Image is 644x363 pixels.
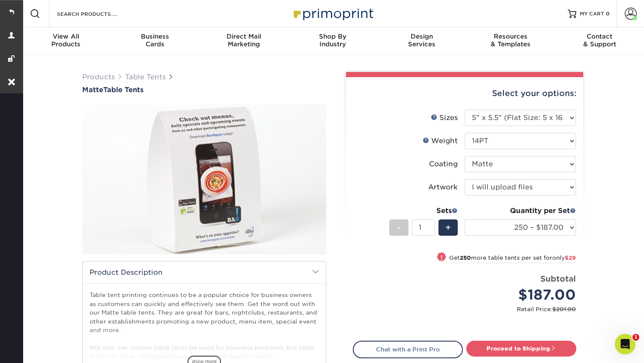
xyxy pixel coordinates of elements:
[353,341,463,358] a: Chat with a Print Pro
[288,33,377,48] div: Industry
[555,33,644,40] span: Contact
[110,27,200,55] a: BusinessCards
[288,33,377,40] span: Shop By
[431,113,458,123] div: Sizes
[397,221,401,234] span: -
[565,255,576,261] span: $29
[110,33,200,48] div: Cards
[125,73,166,81] a: Table Tents
[360,305,576,313] small: Retail Price:
[552,306,576,312] span: $201.00
[21,33,110,40] span: View All
[377,27,466,55] a: DesignServices
[82,86,103,94] span: Matte
[552,255,576,261] span: only
[2,337,73,360] iframe: Google Customer Reviews
[82,86,326,94] h1: Table Tents
[56,9,140,19] input: SEARCH PRODUCTS.....
[540,274,576,283] strong: Subtotal
[466,341,576,356] a: Proceed to Shipping
[199,33,288,48] div: Marketing
[580,10,604,18] span: MY CART
[441,253,443,262] span: !
[606,11,610,17] span: 0
[449,255,576,263] small: Get more table tents per set for
[82,73,115,81] a: Products
[110,33,200,40] span: Business
[615,334,635,354] iframe: Intercom live chat
[466,27,555,55] a: Resources& Templates
[466,33,555,40] span: Resources
[632,334,639,341] span: 1
[429,159,458,169] div: Coating
[83,261,326,283] h2: Product Description
[377,33,466,48] div: Services
[428,182,458,192] div: Artwork
[423,136,458,146] div: Weight
[21,27,110,55] a: View AllProducts
[471,285,576,305] div: $187.00
[82,95,326,264] img: Matte 01
[555,33,644,48] div: & Support
[288,27,377,55] a: Shop ByIndustry
[290,4,376,23] img: Primoprint
[445,221,451,234] span: +
[555,27,644,55] a: Contact& Support
[89,291,319,360] p: Table tent printing continues to be a popular choice for business owners as customers can quickly...
[82,86,326,94] a: MatteTable Tents
[199,27,288,55] a: Direct MailMarketing
[21,33,110,48] div: Products
[377,33,466,40] span: Design
[389,206,458,216] div: Sets
[199,33,288,40] span: Direct Mail
[466,33,555,48] div: & Templates
[460,255,471,261] strong: 250
[465,206,576,216] div: Quantity per Set
[353,77,576,110] div: Select your options:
